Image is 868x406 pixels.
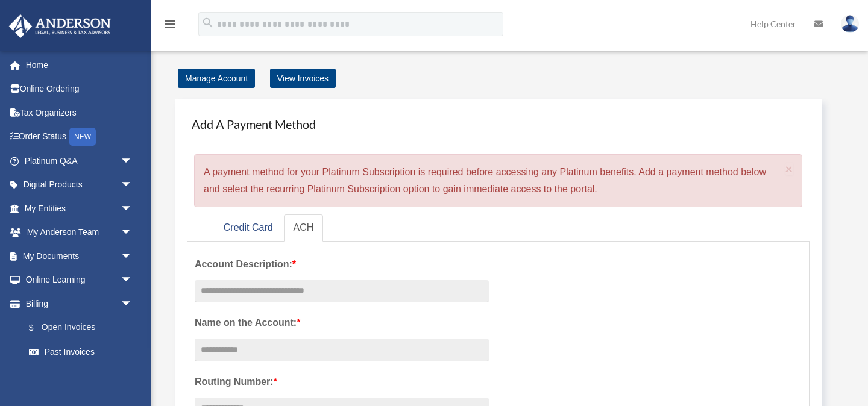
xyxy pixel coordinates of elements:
[8,101,151,125] a: Tax Organizers
[69,128,96,146] div: NEW
[121,268,145,293] span: arrow_drop_down
[270,69,336,88] a: View Invoices
[17,316,151,340] a: $Open Invoices
[8,149,151,173] a: Platinum Q&Aarrow_drop_down
[178,69,255,88] a: Manage Account
[121,244,145,269] span: arrow_drop_down
[785,163,793,175] button: Close
[121,173,145,198] span: arrow_drop_down
[195,256,489,273] label: Account Description:
[121,196,145,221] span: arrow_drop_down
[187,111,810,137] h4: Add A Payment Method
[8,125,151,149] a: Order StatusNEW
[121,292,145,316] span: arrow_drop_down
[8,196,151,220] a: My Entitiesarrow_drop_down
[8,268,151,292] a: Online Learningarrow_drop_down
[121,220,145,245] span: arrow_drop_down
[214,214,283,242] a: Credit Card
[201,16,215,30] i: search
[195,373,489,390] label: Routing Number:
[163,17,177,31] i: menu
[785,162,793,176] span: ×
[194,154,802,207] div: A payment method for your Platinum Subscription is required before accessing any Platinum benefit...
[8,292,151,316] a: Billingarrow_drop_down
[195,314,489,331] label: Name on the Account:
[841,15,859,33] img: User Pic
[5,14,115,38] img: Anderson Advisors Platinum Portal
[8,220,151,245] a: My Anderson Teamarrow_drop_down
[163,21,177,31] a: menu
[17,340,151,364] a: Past Invoices
[17,364,145,388] a: Manage Payments
[8,77,151,101] a: Online Ordering
[8,173,151,197] a: Digital Productsarrow_drop_down
[8,53,151,77] a: Home
[121,149,145,173] span: arrow_drop_down
[8,244,151,268] a: My Documentsarrow_drop_down
[284,214,324,242] a: ACH
[36,320,42,336] span: $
